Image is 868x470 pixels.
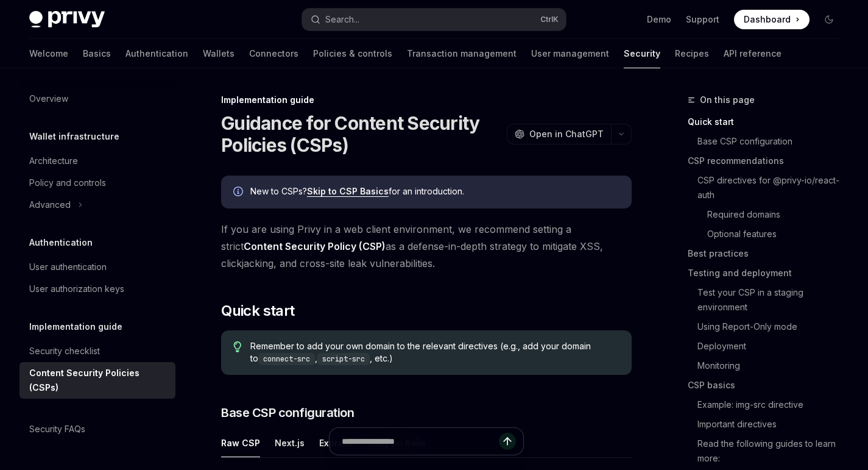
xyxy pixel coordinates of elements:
svg: Info [233,187,245,199]
a: Best practices [688,244,849,263]
a: Policies & controls [313,39,392,68]
a: Security [624,39,660,68]
div: Policy and controls [29,176,106,190]
span: Dashboard [744,13,791,26]
a: Important directives [688,415,849,434]
button: Advanced [19,194,175,216]
code: connect-src [258,353,315,365]
code: script-src [317,353,370,365]
span: Ctrl K [540,15,559,24]
a: Architecture [19,150,175,172]
a: Deployment [688,336,849,356]
div: User authorization keys [29,282,124,296]
a: Overview [19,88,175,110]
h5: Authentication [29,235,93,250]
a: Content Security Policies (CSPs) [19,362,175,399]
a: Content Security Policy (CSP) [244,240,386,253]
a: Transaction management [407,39,517,68]
div: Architecture [29,154,78,168]
h5: Implementation guide [29,319,122,334]
button: Send message [499,433,516,450]
div: Content Security Policies (CSPs) [29,366,168,395]
span: On this page [700,93,755,107]
button: Toggle dark mode [819,10,839,29]
a: Connectors [249,39,298,68]
a: Security FAQs [19,418,175,440]
a: CSP basics [688,376,849,395]
a: API reference [724,39,782,68]
span: Quick start [221,301,294,321]
a: User management [531,39,609,68]
a: Base CSP configuration [688,132,849,151]
button: Search...CtrlK [302,9,565,30]
a: Optional features [688,224,849,244]
span: Open in ChatGPT [529,128,604,140]
a: Example: img-src directive [688,395,849,415]
a: Authentication [125,39,188,68]
a: Quick start [688,112,849,132]
a: Basics [83,39,111,68]
a: Welcome [29,39,68,68]
div: Implementation guide [221,94,632,106]
a: Demo [647,13,671,26]
a: CSP recommendations [688,151,849,171]
input: Ask a question... [342,428,499,455]
a: Recipes [675,39,709,68]
img: dark logo [29,11,105,28]
div: User authentication [29,260,107,274]
svg: Tip [233,341,242,352]
a: Policy and controls [19,172,175,194]
a: Testing and deployment [688,263,849,283]
a: Wallets [203,39,235,68]
a: Required domains [688,205,849,224]
a: Using Report-Only mode [688,317,849,336]
span: Remember to add your own domain to the relevant directives (e.g., add your domain to , , etc.) [250,340,620,365]
div: Overview [29,91,68,106]
span: Base CSP configuration [221,404,354,421]
a: User authorization keys [19,278,175,300]
h1: Guidance for Content Security Policies (CSPs) [221,112,502,156]
button: Open in ChatGPT [507,124,611,144]
div: New to CSPs? for an introduction. [250,185,619,199]
div: Security FAQs [29,422,85,436]
span: If you are using Privy in a web client environment, we recommend setting a strict as a defense-in... [221,221,632,272]
div: Search... [325,12,359,27]
a: CSP directives for @privy-io/react-auth [688,171,849,205]
div: Security checklist [29,344,100,358]
a: Dashboard [734,10,810,29]
h5: Wallet infrastructure [29,129,119,144]
a: Security checklist [19,340,175,362]
a: Read the following guides to learn more: [688,434,849,468]
a: Test your CSP in a staging environment [688,283,849,317]
div: Advanced [29,198,71,212]
a: Monitoring [688,356,849,376]
a: User authentication [19,256,175,278]
a: Skip to CSP Basics [307,186,389,197]
a: Support [686,13,719,26]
